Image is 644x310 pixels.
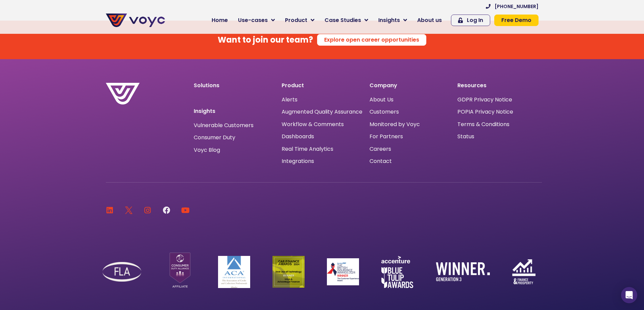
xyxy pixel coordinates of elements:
[102,262,141,282] img: FLA Logo
[369,83,451,88] p: Company
[207,14,233,27] a: Home
[457,83,539,88] p: Resources
[194,109,275,114] p: Insights
[319,14,373,27] a: Case Studies
[417,16,442,24] span: About us
[212,16,228,24] span: Home
[218,256,250,288] img: ACA
[194,135,235,140] a: Consumer Duty
[494,15,539,26] a: Free Demo
[280,14,319,27] a: Product
[324,37,419,43] span: Explore open career opportunities
[238,16,268,24] span: Use-cases
[233,14,280,27] a: Use-cases
[378,16,400,24] span: Insights
[106,14,165,27] img: voyc-full-logo
[194,81,219,89] a: Solutions
[317,34,426,46] a: Explore open career opportunities
[621,287,637,303] div: Open Intercom Messenger
[218,35,313,45] h4: Want to join our team?
[272,256,305,288] img: Car Finance Winner logo
[373,14,412,27] a: Insights
[412,14,447,27] a: About us
[285,16,307,24] span: Product
[194,123,254,128] a: Vulnerable Customers
[512,259,535,284] img: finance-and-prosperity
[282,109,362,115] a: Augmented Quality Assurance
[381,256,413,288] img: accenture-blue-tulip-awards
[486,4,539,9] a: [PHONE_NUMBER]
[467,18,483,23] span: Log In
[436,262,490,281] img: winner-generation
[282,83,363,88] p: Product
[451,15,490,26] a: Log In
[501,18,531,23] span: Free Demo
[325,16,361,24] span: Case Studies
[495,4,539,9] span: [PHONE_NUMBER]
